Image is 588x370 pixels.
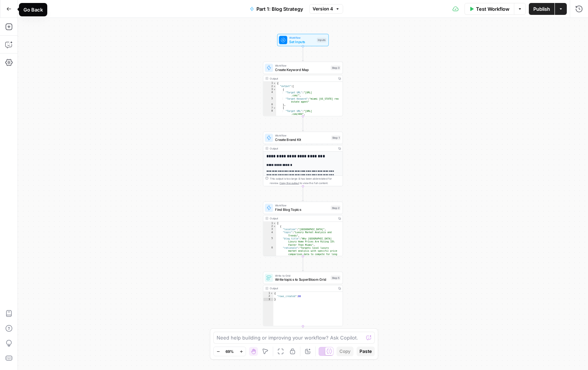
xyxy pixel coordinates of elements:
[263,222,276,225] div: 1
[357,347,375,356] button: Paste
[339,348,351,355] span: Copy
[263,62,343,116] div: WorkflowCreate Keyword MapStep 3Output{ "output":[ { "Target URL":"[URL] .com/", "Target Keyword"...
[270,146,335,150] div: Output
[302,46,304,61] g: Edge from start to step_3
[226,348,234,354] span: 69%
[263,91,276,97] div: 4
[263,88,276,91] div: 3
[263,292,273,295] div: 1
[23,6,43,13] div: Go Back
[336,347,354,356] button: Copy
[263,97,276,103] div: 5
[245,3,308,15] button: Part 1: Blog Strategy
[273,225,276,228] span: Toggle code folding, rows 2 through 7
[275,277,329,282] span: Write topics to SuperBloom Grid
[263,228,276,231] div: 3
[275,64,329,68] span: Workflow
[270,216,335,221] div: Output
[273,82,276,85] span: Toggle code folding, rows 1 through 400
[263,247,276,268] div: 6
[331,206,341,210] div: Step 2
[273,222,276,225] span: Toggle code folding, rows 1 through 482
[263,110,276,116] div: 8
[263,106,276,109] div: 7
[331,276,341,280] div: Step 5
[313,6,333,12] span: Version 4
[263,103,276,106] div: 6
[270,76,335,80] div: Output
[302,116,304,131] g: Edge from step_3 to step_1
[331,65,341,70] div: Step 3
[359,348,372,355] span: Paste
[263,295,273,298] div: 2
[270,286,335,290] div: Output
[273,88,276,91] span: Toggle code folding, rows 3 through 6
[275,207,329,212] span: Find Blog Topics
[273,85,276,88] span: Toggle code folding, rows 2 through 399
[263,85,276,88] div: 2
[263,202,343,256] div: WorkflowFind Blog TopicsStep 2Output[ { "location":"[GEOGRAPHIC_DATA]", "topic":"Luxury Market An...
[256,5,303,13] span: Part 1: Blog Strategy
[263,271,343,326] div: Write to GridWrite topics to SuperBloom GridStep 5Output{ "rows_created":80}
[273,106,276,109] span: Toggle code folding, rows 7 through 10
[275,273,329,277] span: Write to Grid
[309,4,343,14] button: Version 4
[275,203,329,207] span: Workflow
[275,133,329,138] span: Workflow
[279,181,299,184] span: Copy the output
[263,225,276,228] div: 2
[289,36,315,40] span: Workflow
[263,237,276,247] div: 5
[289,39,315,45] span: Set Inputs
[270,292,273,295] span: Toggle code folding, rows 1 through 3
[263,231,276,237] div: 4
[464,3,514,15] button: Test Workflow
[331,135,341,140] div: Step 1
[263,116,276,122] div: 9
[533,5,550,13] span: Publish
[263,34,343,46] div: WorkflowSet InputsInputs
[317,38,326,42] div: Inputs
[263,82,276,85] div: 1
[275,67,329,72] span: Create Keyword Map
[263,298,273,301] div: 3
[270,177,341,185] div: This output is too large & has been abbreviated for review. to view the full content.
[476,5,509,13] span: Test Workflow
[302,186,304,201] g: Edge from step_1 to step_2
[529,3,555,15] button: Publish
[302,256,304,271] g: Edge from step_2 to step_5
[275,137,329,142] span: Create Brand Kit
